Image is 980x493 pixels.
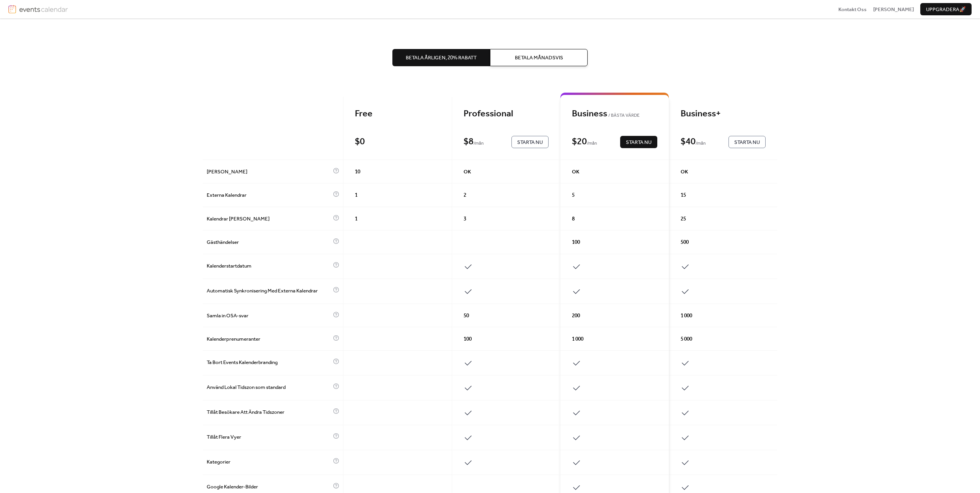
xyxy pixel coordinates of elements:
[681,108,766,120] div: Business+
[355,191,358,199] span: 1
[207,262,331,271] span: Kalenderstartdatum
[355,168,360,176] span: 10
[926,6,966,13] span: Uppgradera 🚀
[873,5,914,13] a: [PERSON_NAME]
[207,359,331,368] span: Ta Bort Events Kalenderbranding
[207,433,331,442] span: Tillåt Flera Vyer
[620,136,657,148] button: Starta Nu
[572,238,580,246] span: 100
[728,136,766,148] button: Starta Nu
[572,191,575,199] span: 5
[207,168,331,176] span: [PERSON_NAME]
[355,215,358,223] span: 1
[681,136,696,148] div: $ 40
[696,140,706,147] span: / mån
[207,191,331,199] span: Externa Kalendrar
[355,108,440,120] div: Free
[572,168,579,176] span: OK
[207,312,331,320] span: Samla in OSA-svar
[838,5,867,13] a: Kontakt Oss
[626,139,652,146] span: Starta Nu
[681,335,692,343] span: 5 000
[873,6,914,13] span: [PERSON_NAME]
[515,54,563,62] span: Betala Månadsvis
[464,108,549,120] div: Professional
[572,136,587,148] div: $ 20
[207,335,331,343] span: Kalenderprenumeranter
[511,136,549,148] button: Starta Nu
[572,312,580,320] span: 200
[734,139,760,146] span: Starta Nu
[464,335,472,343] span: 100
[464,168,471,176] span: OK
[207,287,331,296] span: Automatisk Synkronisering Med Externa Kalendrar
[464,215,466,223] span: 3
[607,112,640,119] span: BÄSTA VÄRDE
[207,483,331,492] span: Google Kalender-Bilder
[207,215,331,223] span: Kalendrar [PERSON_NAME]
[355,136,365,148] div: $ 0
[464,136,474,148] div: $ 8
[572,215,575,223] span: 8
[207,458,331,467] span: Kategorier
[920,3,972,15] button: Uppgradera🚀
[207,238,331,246] span: Gästhändelser
[572,335,583,343] span: 1 000
[587,140,597,147] span: / mån
[207,384,331,393] span: Använd Lokal Tidszon som standard
[681,168,688,176] span: OK
[406,54,477,62] span: Betala Årligen, 20% rabatt
[490,49,588,66] button: Betala Månadsvis
[464,312,469,320] span: 50
[572,108,657,120] div: Business
[681,191,686,199] span: 15
[474,140,483,147] span: / mån
[681,238,689,246] span: 500
[464,191,466,199] span: 2
[681,312,692,320] span: 1 000
[19,5,68,13] img: logotype
[207,408,331,418] span: Tillåt Besökare Att Ändra Tidszoner
[517,139,543,146] span: Starta Nu
[838,6,867,13] span: Kontakt Oss
[681,215,686,223] span: 25
[392,49,490,66] button: Betala Årligen, 20% rabatt
[8,5,16,13] img: logo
